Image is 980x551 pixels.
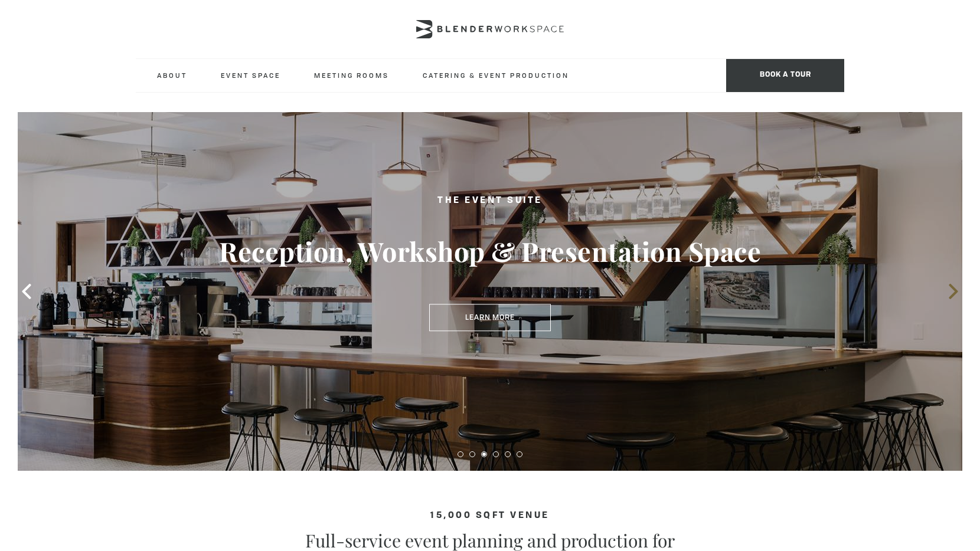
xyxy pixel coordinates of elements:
[211,59,290,91] a: Event Space
[305,59,398,91] a: Meeting Rooms
[148,59,197,91] a: About
[136,511,844,521] h4: 15,000 sqft venue
[65,194,915,209] h2: The Event Suite
[429,304,551,331] a: Learn More
[726,59,844,92] span: Book a tour
[65,235,915,268] h3: Reception, Workshop & Presentation Space
[413,59,579,91] a: Catering & Event Production
[767,400,980,551] iframe: Chat Widget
